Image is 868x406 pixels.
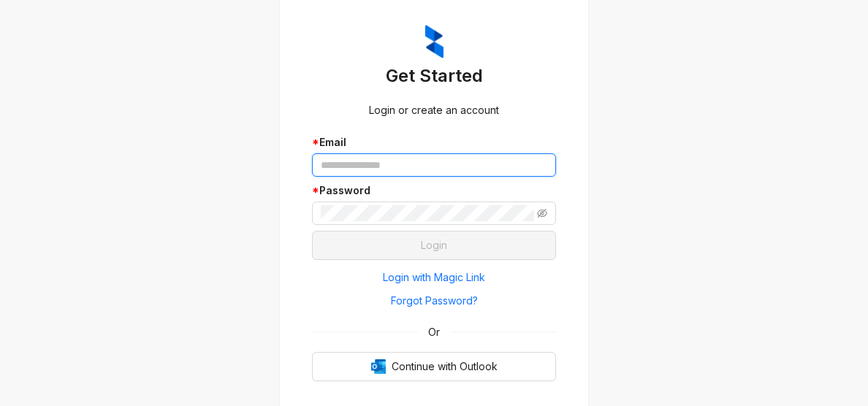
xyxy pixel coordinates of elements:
div: Email [312,134,556,150]
button: Login with Magic Link [312,266,556,289]
span: Login with Magic Link [383,269,485,286]
button: OutlookContinue with Outlook [312,352,556,381]
span: eye-invisible [537,208,547,218]
h3: Get Started [312,64,556,88]
span: Forgot Password? [391,293,478,309]
img: Outlook [371,359,386,374]
span: Or [418,324,450,340]
div: Login or create an account [312,102,556,118]
span: Continue with Outlook [392,359,498,375]
div: Password [312,183,556,199]
img: ZumaIcon [425,25,443,58]
button: Forgot Password? [312,289,556,313]
button: Login [312,231,556,260]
